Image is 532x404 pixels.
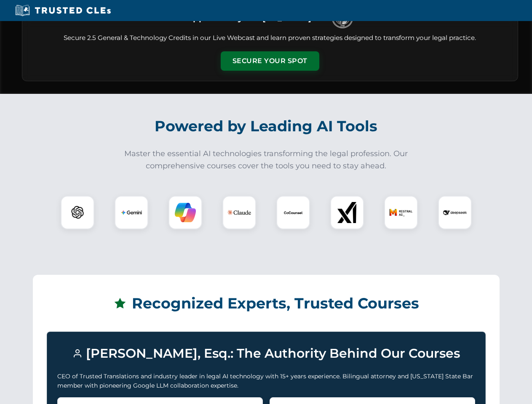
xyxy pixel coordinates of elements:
[65,200,90,225] img: ChatGPT Logo
[276,196,310,229] div: CoCounsel
[47,289,486,318] h2: Recognized Experts, Trusted Courses
[32,33,508,43] p: Secure 2.5 General & Technology Credits in our Live Webcast and learn proven strategies designed ...
[384,196,418,229] div: Mistral AI
[175,202,196,223] img: Copilot Logo
[438,196,472,229] div: DeepSeek
[389,201,413,224] img: Mistral AI Logo
[443,201,467,224] img: DeepSeek Logo
[222,196,256,229] div: Claude
[168,196,202,229] div: Copilot
[33,112,500,141] h2: Powered by Leading AI Tools
[13,4,113,17] img: Trusted CLEs
[115,196,148,229] div: Gemini
[330,196,364,229] div: xAI
[121,202,142,223] img: Gemini Logo
[337,202,358,223] img: xAI Logo
[227,201,251,224] img: Claude Logo
[61,196,94,229] div: ChatGPT
[283,202,304,223] img: CoCounsel Logo
[221,51,319,71] button: Secure Your Spot
[57,372,475,391] p: CEO of Trusted Translations and industry leader in legal AI technology with 15+ years experience....
[119,148,414,172] p: Master the essential AI technologies transforming the legal profession. Our comprehensive courses...
[57,342,475,365] h3: [PERSON_NAME], Esq.: The Authority Behind Our Courses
